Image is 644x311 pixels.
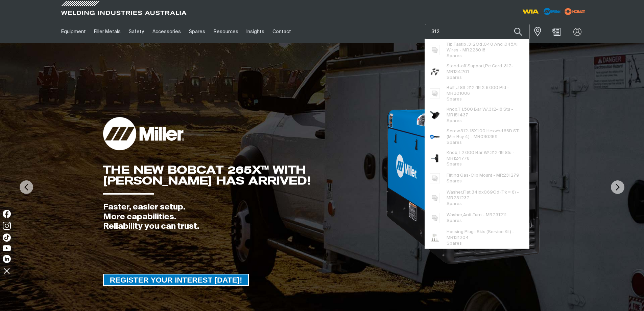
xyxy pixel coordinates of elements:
[447,140,462,145] span: Spares
[447,128,524,140] span: Screw, -18X1.00 Hexwhd.66D STL (Min Buy 4) - MR080389
[242,20,268,43] a: Insights
[268,20,295,43] a: Contact
[447,212,506,218] span: Washer,Anti-Turn - MR2 11
[467,86,474,90] span: 312
[460,129,468,133] span: 312
[3,210,11,218] img: Facebook
[20,180,33,194] img: PrevArrow
[425,24,529,39] input: Product name or item number...
[1,265,13,276] img: hide socials
[507,24,530,40] button: Search products
[447,150,524,161] span: Knob,T 2.000 Bar W/. -18 Stu - MR124778
[455,236,462,240] span: 312
[185,20,209,43] a: Spares
[551,28,562,36] a: Shopping cart (0 product(s))
[447,63,524,75] span: Stand-off Support,Pc Card . - MR134201
[447,162,462,166] span: Spares
[103,202,385,231] div: Faster, easier setup. More capabilities. Reliability you can trust.
[447,173,519,178] span: Fitting Gas-Clip Mount - MR2 79
[209,20,242,43] a: Resources
[506,173,514,178] span: 312
[57,20,455,43] nav: Main
[103,274,249,286] a: REGISTER YOUR INTEREST TODAY!
[447,179,462,183] span: Spares
[447,75,462,80] span: Spares
[447,97,462,102] span: Spares
[3,234,11,242] img: TikTok
[3,255,11,263] img: LinkedIn
[447,241,462,246] span: Spares
[456,196,464,200] span: 312
[447,54,462,58] span: Spares
[57,20,90,43] a: Equipment
[468,42,476,47] span: 312
[447,219,462,223] span: Spares
[447,229,524,241] span: Housing Plug+Skts,(Service Kit) - MR1 04
[563,6,587,17] img: miller
[103,164,385,186] div: THE NEW BOBCAT 265X™ WITH [PERSON_NAME] HAS ARRIVED!
[90,20,125,43] a: Filler Metals
[447,119,462,123] span: Spares
[447,190,524,201] span: Washer,Flat.34Idx0.69Od (Pk = 6) - MR2 32
[3,222,11,230] img: Instagram
[504,64,511,68] span: 312
[148,20,185,43] a: Accessories
[425,39,529,248] ul: Suggestions
[104,274,248,286] span: REGISTER YOUR INTEREST [DATE]!
[447,202,462,206] span: Spares
[489,107,496,112] span: 312
[447,107,524,118] span: Knob,T 1.500 Bar W/. -18 Stu - MR151437
[125,20,148,43] a: Safety
[490,151,497,155] span: 312
[611,180,624,194] img: NextArrow
[496,213,503,217] span: 312
[3,245,11,251] img: YouTube
[447,42,524,53] span: Tip,Fastip . Od .040 And .045Al Wires - MR223018
[447,85,524,96] span: Bolt,J Stl . -18 X 8.000 Pld - MR201006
